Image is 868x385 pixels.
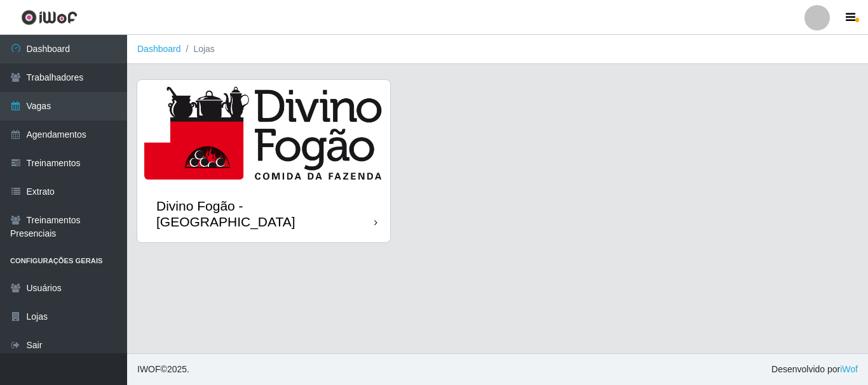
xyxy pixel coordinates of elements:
[137,44,181,54] a: Dashboard
[127,35,868,64] nav: breadcrumb
[840,364,858,374] a: iWof
[771,363,858,376] span: Desenvolvido por
[137,364,161,374] span: IWOF
[156,198,374,230] div: Divino Fogão - [GEOGRAPHIC_DATA]
[181,42,215,56] li: Lojas
[137,363,189,376] span: © 2025 .
[21,10,78,25] img: CoreUI Logo
[137,80,390,242] a: Divino Fogão - [GEOGRAPHIC_DATA]
[137,80,390,185] img: cardImg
